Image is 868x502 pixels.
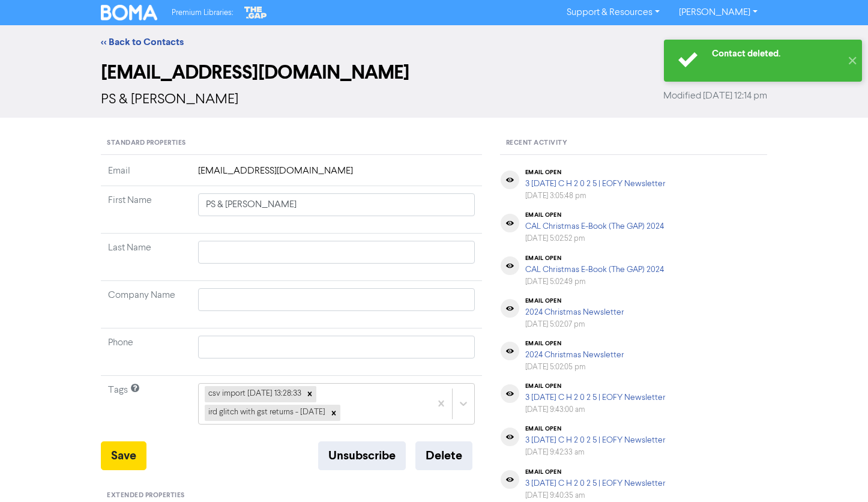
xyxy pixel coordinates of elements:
[101,36,184,48] a: << Back to Contacts
[101,132,482,155] div: Standard Properties
[525,479,666,488] a: 3 [DATE] C H 2 0 2 5 | EOFY Newsletter
[101,281,191,328] td: Company Name
[205,405,327,420] div: ird glitch with gst returns - [DATE]
[525,447,666,458] div: [DATE] 9:42:33 am
[525,436,666,444] a: 3 [DATE] C H 2 0 2 5 | EOFY Newsletter
[500,132,767,155] div: Recent Activity
[525,404,666,416] div: [DATE] 9:43:00 am
[808,444,868,502] iframe: Chat Widget
[525,276,664,288] div: [DATE] 5:02:49 pm
[525,490,666,501] div: [DATE] 9:40:35 am
[525,351,624,359] a: 2024 Christmas Newsletter
[525,211,664,219] div: email open
[712,47,841,60] div: Contact deleted.
[525,222,664,231] a: CAL Christmas E-Book (The GAP) 2024
[243,5,269,20] img: The Gap
[525,425,666,432] div: email open
[101,164,191,186] td: Email
[525,383,666,390] div: email open
[525,361,624,373] div: [DATE] 5:02:05 pm
[525,265,664,274] a: CAL Christmas E-Book (The GAP) 2024
[101,186,191,234] td: First Name
[101,441,146,470] button: Save
[101,92,238,107] span: PS & [PERSON_NAME]
[101,234,191,281] td: Last Name
[318,441,406,470] button: Unsubscribe
[525,340,624,347] div: email open
[101,61,767,84] h2: [EMAIL_ADDRESS][DOMAIN_NAME]
[525,393,666,402] a: 3 [DATE] C H 2 0 2 5 | EOFY Newsletter
[525,233,664,244] div: [DATE] 5:02:52 pm
[191,164,482,186] td: [EMAIL_ADDRESS][DOMAIN_NAME]
[525,308,624,316] a: 2024 Christmas Newsletter
[663,89,767,103] span: Modified [DATE] 12:14 pm
[101,376,191,441] td: Tags
[525,255,664,262] div: email open
[525,169,666,176] div: email open
[101,5,157,20] img: BOMA Logo
[525,297,624,304] div: email open
[525,319,624,330] div: [DATE] 5:02:07 pm
[205,386,303,402] div: csv import [DATE] 13:28:33
[525,180,666,188] a: 3 [DATE] C H 2 0 2 5 | EOFY Newsletter
[172,9,233,17] span: Premium Libraries:
[669,3,767,22] a: [PERSON_NAME]
[415,441,472,470] button: Delete
[557,3,669,22] a: Support & Resources
[525,468,666,476] div: email open
[101,328,191,376] td: Phone
[525,190,666,202] div: [DATE] 3:05:48 pm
